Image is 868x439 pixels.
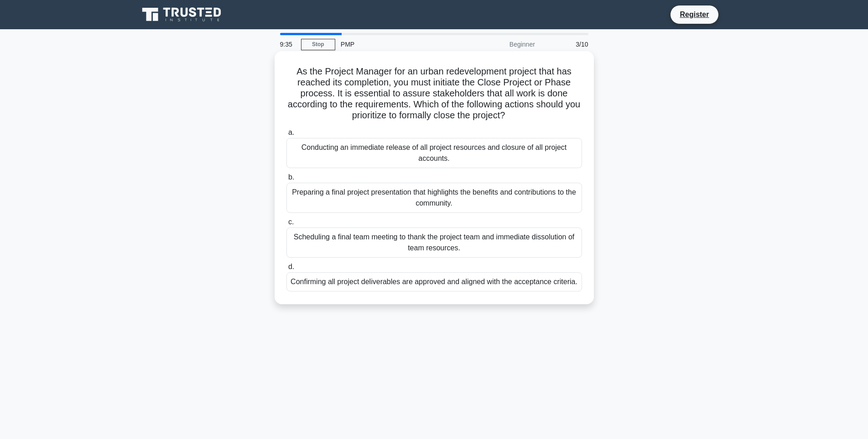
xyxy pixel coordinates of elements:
[286,138,582,168] div: Conducting an immediate release of all project resources and closure of all project accounts.
[541,35,594,53] div: 3/10
[275,35,301,53] div: 9:35
[286,227,582,258] div: Scheduling a final team meeting to thank the project team and immediate dissolution of team resou...
[288,263,294,270] span: d.
[286,183,582,213] div: Preparing a final project presentation that highlights the benefits and contributions to the comm...
[301,39,335,50] a: Stop
[461,35,541,53] div: Beginner
[288,218,294,226] span: c.
[674,9,714,20] a: Register
[335,35,461,53] div: PMP
[286,272,582,291] div: Confirming all project deliverables are approved and aligned with the acceptance criteria.
[288,128,294,136] span: a.
[286,66,583,122] h5: As the Project Manager for an urban redevelopment project that has reached its completion, you mu...
[288,173,294,181] span: b.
